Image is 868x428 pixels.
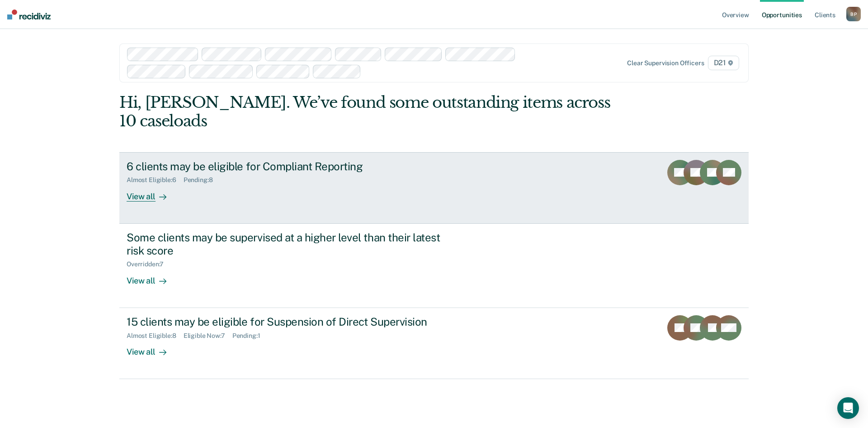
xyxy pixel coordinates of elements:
div: Some clients may be supervised at a higher level than their latest risk score [127,231,444,257]
img: Recidiviz [7,10,51,19]
div: Eligible Now : 7 [184,332,232,340]
button: BP [846,7,861,21]
a: 6 clients may be eligible for Compliant ReportingAlmost Eligible:6Pending:8View all [119,152,749,224]
a: 15 clients may be eligible for Suspension of Direct SupervisionAlmost Eligible:8Eligible Now:7Pen... [119,308,749,379]
div: Almost Eligible : 6 [127,176,184,184]
div: Clear supervision officers [627,59,704,67]
div: View all [127,184,177,202]
span: D21 [708,56,739,70]
div: B P [846,7,861,21]
div: 15 clients may be eligible for Suspension of Direct Supervision [127,315,444,328]
div: View all [127,339,177,357]
div: Pending : 8 [184,176,220,184]
div: Hi, [PERSON_NAME]. We’ve found some outstanding items across 10 caseloads [119,93,623,130]
div: 6 clients may be eligible for Compliant Reporting [127,160,444,173]
div: Almost Eligible : 8 [127,332,184,340]
a: Some clients may be supervised at a higher level than their latest risk scoreOverridden:7View all [119,224,749,308]
div: Pending : 1 [232,332,268,340]
div: Overridden : 7 [127,260,171,268]
div: Open Intercom Messenger [837,397,859,419]
div: View all [127,268,177,286]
